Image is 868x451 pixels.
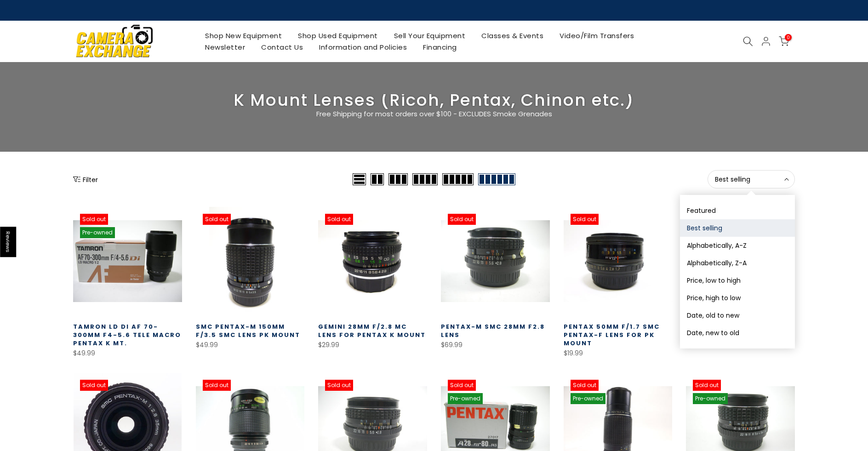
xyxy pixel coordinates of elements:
button: Price, low to high [680,272,795,289]
div: $29.99 [318,339,427,351]
div: $49.99 [73,348,182,359]
a: Newsletter [197,41,253,53]
a: Financing [415,41,465,53]
a: Video/Film Transfers [552,30,642,41]
h3: K Mount Lenses (Ricoh, Pentax, Chinon etc.) [73,94,795,106]
button: Alphabetically, Z-A [680,254,795,272]
a: Information and Policies [311,41,415,53]
div: $69.99 [441,339,550,351]
button: Date, new to old [680,324,795,342]
div: $19.99 [564,348,673,359]
button: Show filters [73,175,98,184]
button: Best selling [708,170,795,188]
a: Pentax-M SMC 28mm f2.8 lens [441,322,545,339]
a: SMC Pentax-M 150mm f/3.5 SMC Lens PK Mount [196,322,300,339]
a: Sell Your Equipment [386,30,474,41]
button: Best selling [680,219,795,237]
a: Shop New Equipment [197,30,290,41]
button: Featured [680,202,795,219]
span: 0 [785,34,792,41]
button: Alphabetically, A-Z [680,237,795,254]
div: $49.99 [196,339,305,351]
button: Price, high to low [680,289,795,307]
a: Classes & Events [474,30,552,41]
p: Free Shipping for most orders over $100 - EXCLUDES Smoke Grenades [262,108,606,120]
a: Pentax 50mm f/1.7 SMC Pentax-F Lens for PK Mount [564,322,660,348]
button: Date, old to new [680,307,795,324]
a: 0 [779,36,789,46]
a: Tamron LD Di AF 70-300mm f4-5.6 Tele Macro Pentax K Mt. [73,322,181,348]
a: Gemini 28mm f/2.8 MC Lens for Pentax K Mount [318,322,426,339]
a: Contact Us [253,41,311,53]
span: Best selling [715,175,788,183]
a: Shop Used Equipment [290,30,386,41]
